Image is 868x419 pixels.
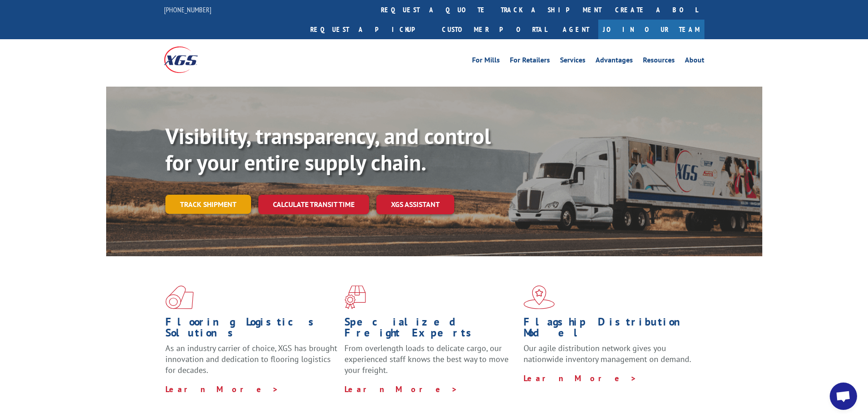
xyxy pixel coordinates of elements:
[165,195,251,214] a: Track shipment
[258,195,369,214] a: Calculate transit time
[344,384,458,394] a: Learn More >
[303,20,435,39] a: Request a pickup
[596,57,633,67] a: Advantages
[524,285,555,309] img: xgs-icon-flagship-distribution-model-red
[165,285,194,309] img: xgs-icon-total-supply-chain-intelligence-red
[510,57,550,67] a: For Retailers
[524,316,696,343] h1: Flagship Distribution Model
[524,373,637,383] a: Learn More >
[165,122,491,176] b: Visibility, transparency, and control for your entire supply chain.
[472,57,500,67] a: For Mills
[164,5,211,14] a: [PHONE_NUMBER]
[165,384,279,394] a: Learn More >
[598,20,704,39] a: Join Our Team
[554,20,598,39] a: Agent
[524,343,691,364] span: Our agile distribution network gives you nationwide inventory management on demand.
[435,20,554,39] a: Customer Portal
[376,195,454,214] a: XGS ASSISTANT
[344,343,517,383] p: From overlength loads to delicate cargo, our experienced staff knows the best way to move your fr...
[344,316,517,343] h1: Specialized Freight Experts
[643,57,675,67] a: Resources
[165,343,337,375] span: As an industry carrier of choice, XGS has brought innovation and dedication to flooring logistics...
[165,316,338,343] h1: Flooring Logistics Solutions
[685,57,704,67] a: About
[344,285,366,309] img: xgs-icon-focused-on-flooring-red
[830,383,857,410] div: Open chat
[560,57,586,67] a: Services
